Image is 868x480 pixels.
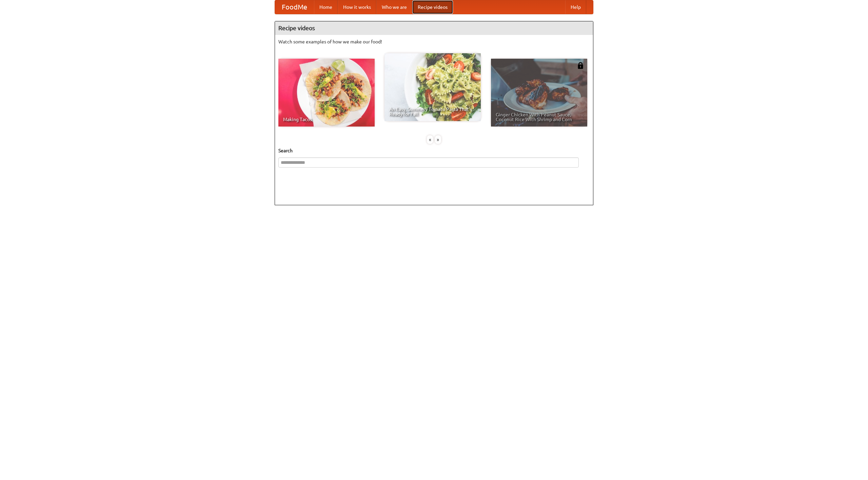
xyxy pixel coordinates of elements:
span: An Easy, Summery Tomato Pasta That's Ready for Fall [389,107,476,116]
h5: Search [278,147,590,154]
a: How it works [338,0,376,14]
a: Recipe videos [412,0,453,14]
a: Making Tacos [278,59,375,127]
h4: Recipe videos [275,21,593,35]
a: FoodMe [275,0,314,14]
p: Watch some examples of how we make our food! [278,38,590,45]
div: « [427,135,433,144]
img: 483408.png [577,62,584,69]
div: » [435,135,441,144]
span: Making Tacos [283,117,370,122]
a: Home [314,0,338,14]
a: Help [565,0,586,14]
a: An Easy, Summery Tomato Pasta That's Ready for Fall [384,53,481,121]
a: Who we are [376,0,412,14]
